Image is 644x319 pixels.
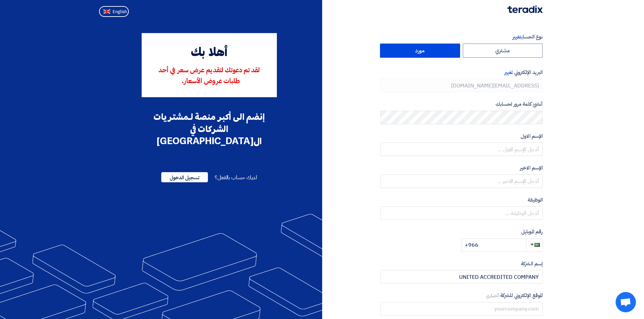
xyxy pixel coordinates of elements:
[486,292,499,299] span: أختياري
[512,33,521,41] span: تغيير
[380,142,543,156] input: أدخل الإسم الاول ...
[507,5,543,13] img: Teradix logo
[461,238,526,252] input: أدخل رقم الموبايل ...
[463,44,543,58] label: مشتري
[142,111,277,147] div: إنضم الى أكبر منصة لـمشتريات الشركات في ال[GEOGRAPHIC_DATA]
[380,164,543,172] label: الإسم الاخير
[380,270,543,284] input: أدخل إسم الشركة ...
[380,292,543,299] label: الموقع الإلكتروني للشركة
[380,100,543,108] label: أنشئ كلمة مرور لحسابك
[161,172,208,182] span: تسجيل الدخول
[161,174,208,182] a: تسجيل الدخول
[380,196,543,204] label: الوظيفة
[380,260,543,268] label: إسم الشركة
[380,302,543,316] input: yourcompany.com
[113,9,127,14] span: English
[380,132,543,140] label: الإسم الاول
[380,44,460,58] label: مورد
[380,206,543,220] input: أدخل الوظيفة ...
[380,175,543,188] input: أدخل الإسم الاخير ...
[380,69,543,76] label: البريد الإلكتروني
[151,44,267,62] div: أهلا بك
[99,6,129,17] button: English
[616,292,636,312] div: Open chat
[159,67,260,85] span: لقد تم دعوتك لتقديم عرض سعر في أحد طلبات عروض الأسعار.
[380,33,543,41] label: نوع الحساب
[380,79,543,92] input: أدخل بريد العمل الإلكتروني الخاص بك ...
[103,9,111,14] img: en-US.png
[215,174,257,182] span: لديك حساب بالفعل؟
[504,69,513,76] span: تغيير
[380,228,543,236] label: رقم الموبايل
